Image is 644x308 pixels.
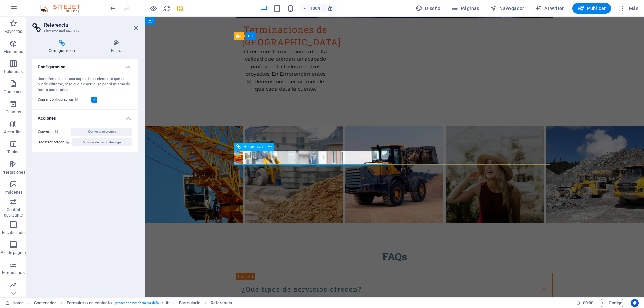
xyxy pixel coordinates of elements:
h4: Estilo [94,40,138,54]
button: Código [599,299,625,307]
button: reload [163,4,171,12]
p: Columnas [4,69,23,74]
span: Mostrar elemento de origen [83,138,123,146]
h2: Referencia [44,22,138,28]
span: Haz clic para seleccionar y doble clic para editar [179,299,200,307]
button: Diseño [413,3,443,14]
img: Editor Logo [39,4,89,12]
span: : [588,300,589,305]
span: . preset-contact-form-v3-default [114,299,163,307]
i: Al redimensionar, ajustar el nivel de zoom automáticamente para ajustarse al dispositivo elegido. [327,5,333,11]
button: Páginas [449,3,482,14]
a: Haz clic para cancelar la selección y doble clic para abrir páginas [5,299,24,307]
span: Haz clic para seleccionar y doble clic para editar [211,299,232,307]
span: Referencia [244,145,263,149]
span: Código [602,299,622,307]
span: Publicar [578,5,606,12]
button: undo [109,4,117,12]
p: Pie de página [1,250,26,255]
button: Publicar [572,3,611,14]
i: Guardar (Ctrl+S) [176,5,184,12]
p: Favoritos [5,29,22,34]
h6: Tiempo de la sesión [576,299,594,307]
p: Cuadros [6,109,21,115]
h6: 100% [310,4,321,12]
button: Navegador [487,3,527,14]
span: Haz clic para seleccionar y doble clic para editar [67,299,112,307]
button: Mostrar elemento de origen [72,138,132,146]
p: Contenido [4,89,23,95]
p: Tablas [7,149,20,155]
label: Copiar configuración [38,96,91,104]
button: 100% [300,4,324,12]
p: Encabezado [2,230,25,235]
h4: Configuración [32,40,94,54]
p: Elementos [4,49,23,54]
span: AI Writer [535,5,564,12]
p: Imágenes [4,190,22,195]
span: Haz clic para seleccionar y doble clic para editar [34,299,56,307]
nav: breadcrumb [34,299,232,307]
label: Convertir [38,128,71,136]
div: Diseño (Ctrl+Alt+Y) [413,3,443,14]
i: Deshacer: Añadir elemento (Ctrl+Z) [109,5,117,12]
span: Más [619,5,638,12]
div: Una referencia es una copia de un elemento que no puede editarse, pero que se actualiza por sí mi... [38,76,132,93]
i: Este elemento es un preajuste personalizable [166,301,169,305]
span: Páginas [451,5,479,12]
button: save [176,4,184,12]
p: Accordion [4,129,23,135]
p: Prestaciones [1,170,25,175]
i: Volver a cargar página [163,5,171,12]
button: Haz clic para salir del modo de previsualización y seguir editando [149,4,157,12]
span: Diseño [416,5,441,12]
span: Navegador [490,5,524,12]
h4: Acciones [32,110,138,122]
h3: Elemento #ed-new-119 [44,28,124,34]
span: 00 00 [583,299,593,307]
button: AI Writer [532,3,567,14]
button: Convertir referencia [71,128,132,136]
span: Convertir referencia [88,128,116,136]
h4: Configuración [32,59,138,71]
p: Formularios [2,270,24,275]
label: Mostrar origen [39,138,72,146]
button: Más [616,3,641,14]
button: Usercentrics [631,299,639,307]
